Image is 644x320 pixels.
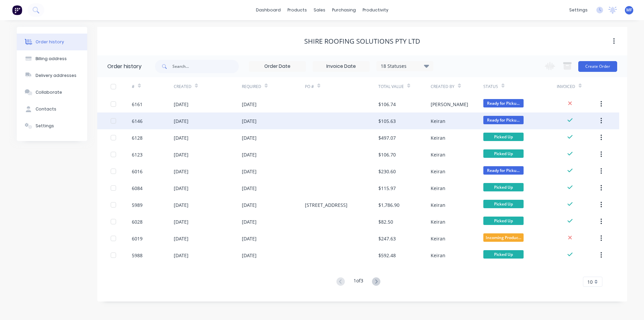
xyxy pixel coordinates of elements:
button: Delivery addresses [17,67,87,84]
div: [DATE] [242,218,257,225]
button: Contacts [17,101,87,118]
img: Factory [12,5,22,15]
div: Contacts [36,106,56,112]
div: Keiran [431,168,445,175]
div: Keiran [431,118,445,125]
div: $592.48 [378,252,396,259]
span: Picked Up [483,250,524,259]
div: products [284,5,310,15]
button: Order history [17,34,87,50]
div: $230.60 [378,168,396,175]
div: [DATE] [174,235,189,242]
button: Create Order [578,61,617,72]
div: $115.97 [378,185,396,192]
div: Delivery addresses [36,73,76,79]
div: Status [483,84,498,90]
div: $247.63 [378,235,396,242]
input: Search... [172,60,239,73]
div: 6123 [132,151,143,158]
div: 6161 [132,101,143,108]
div: [PERSON_NAME] [431,101,468,108]
div: $106.70 [378,151,396,158]
div: PO # [305,77,378,96]
div: Collaborate [36,89,62,95]
span: Picked Up [483,217,524,225]
div: 6128 [132,134,143,141]
div: Keiran [431,185,445,192]
div: Total Value [378,77,431,96]
div: [DATE] [174,118,189,125]
input: Invoice Date [313,61,369,72]
span: Ready for Picku... [483,166,524,175]
button: Settings [17,118,87,134]
div: # [132,77,174,96]
div: Keiran [431,218,445,225]
div: [DATE] [242,201,257,209]
div: Shire Roofing Solutions Pty Ltd [304,37,420,45]
div: sales [310,5,329,15]
div: $106.74 [378,101,396,108]
span: Ready for Picku... [483,99,524,107]
div: [DATE] [242,252,257,259]
div: purchasing [329,5,359,15]
div: Required [242,84,261,90]
span: Incoming Produc... [483,233,524,242]
div: [DATE] [242,151,257,158]
div: [DATE] [242,101,257,108]
div: Keiran [431,235,445,242]
div: [DATE] [174,185,189,192]
div: Total Value [378,84,404,90]
div: 5988 [132,252,143,259]
div: [DATE] [174,134,189,141]
div: 6146 [132,118,143,125]
div: [DATE] [242,235,257,242]
div: [DATE] [242,118,257,125]
div: Status [483,77,557,96]
div: Created By [431,77,483,96]
a: dashboard [253,5,284,15]
span: Picked Up [483,183,524,191]
div: [DATE] [174,218,189,225]
span: Picked Up [483,133,524,141]
div: PO # [305,84,314,90]
div: Required [242,77,305,96]
div: [DATE] [174,168,189,175]
input: Order Date [249,61,306,72]
div: 6084 [132,185,143,192]
div: Created [174,84,192,90]
div: Keiran [431,134,445,141]
div: [DATE] [242,134,257,141]
div: [DATE] [174,101,189,108]
div: 6028 [132,218,143,225]
div: [DATE] [242,168,257,175]
div: Order history [107,62,142,71]
div: $82.50 [378,218,393,225]
div: $1,786.90 [378,201,399,209]
div: Keiran [431,151,445,158]
span: Ready for Picku... [483,116,524,124]
div: Keiran [431,201,445,209]
div: 6016 [132,168,143,175]
div: [DATE] [242,185,257,192]
div: 6019 [132,235,143,242]
button: Collaborate [17,84,87,101]
div: [STREET_ADDRESS] [305,201,347,209]
div: Created By [431,84,454,90]
div: $497.07 [378,134,396,141]
span: Picked Up [483,149,524,158]
div: Invoiced [557,84,575,90]
div: [DATE] [174,151,189,158]
div: Keiran [431,252,445,259]
div: Order history [36,39,64,45]
span: MF [626,7,632,13]
button: Billing address [17,50,87,67]
span: 10 [587,278,593,285]
div: [DATE] [174,201,189,209]
div: productivity [359,5,392,15]
div: [DATE] [174,252,189,259]
div: $105.63 [378,118,396,125]
span: Picked Up [483,200,524,208]
div: settings [566,5,591,15]
div: Settings [36,123,54,129]
div: Created [174,77,242,96]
